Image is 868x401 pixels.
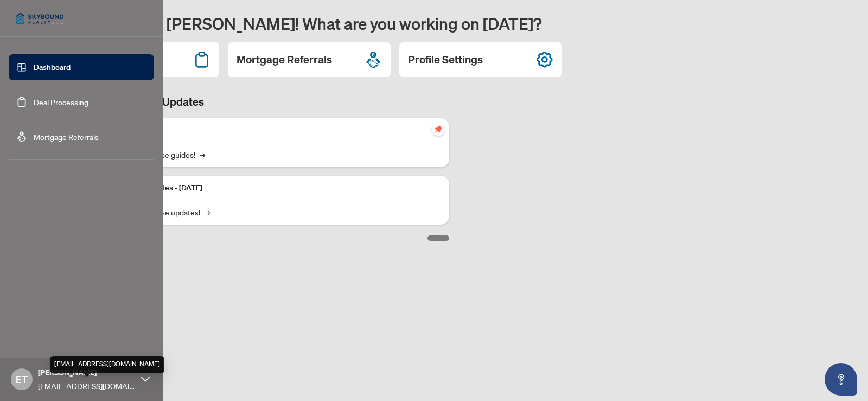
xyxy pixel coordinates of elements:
h2: Mortgage Referrals [237,52,332,67]
span: [PERSON_NAME] [38,367,136,379]
a: Deal Processing [34,97,88,107]
button: Open asap [825,363,857,396]
span: → [205,206,210,218]
h3: Brokerage & Industry Updates [56,94,449,110]
a: Dashboard [34,62,71,72]
span: ET [16,372,28,387]
span: [EMAIL_ADDRESS][DOMAIN_NAME] [38,380,136,392]
span: pushpin [432,123,445,136]
img: logo [9,5,71,31]
h2: Profile Settings [408,52,483,67]
p: Self-Help [114,125,441,137]
a: Mortgage Referrals [34,132,99,142]
h1: Welcome back [PERSON_NAME]! What are you working on [DATE]? [56,13,855,34]
p: Platform Updates - [DATE] [114,182,441,194]
span: → [200,149,205,161]
div: [EMAIL_ADDRESS][DOMAIN_NAME] [50,356,164,373]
